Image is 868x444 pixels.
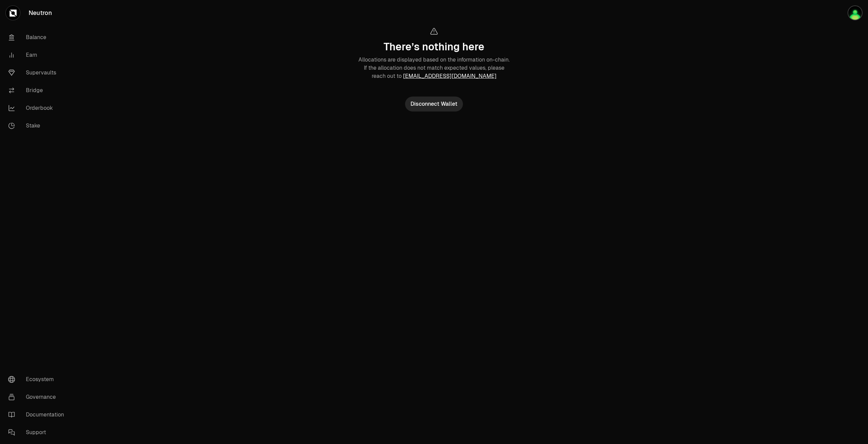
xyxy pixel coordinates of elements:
a: Earn [3,46,74,64]
a: Stake [3,117,74,135]
p: Allocations are displayed based on the information on-chain. If the allocation does not match exp... [358,56,510,80]
a: Ecosystem [3,371,74,388]
a: Bridge [3,82,74,99]
a: [EMAIL_ADDRESS][DOMAIN_NAME] [403,72,497,80]
img: luisqa [848,5,863,20]
a: Supervaults [3,64,74,82]
a: Balance [3,29,74,46]
a: Support [3,424,74,441]
a: Documentation [3,406,74,424]
h1: There’s nothing here [358,41,510,53]
a: Governance [3,388,74,406]
a: Orderbook [3,99,74,117]
button: Disconnect Wallet [405,97,463,112]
